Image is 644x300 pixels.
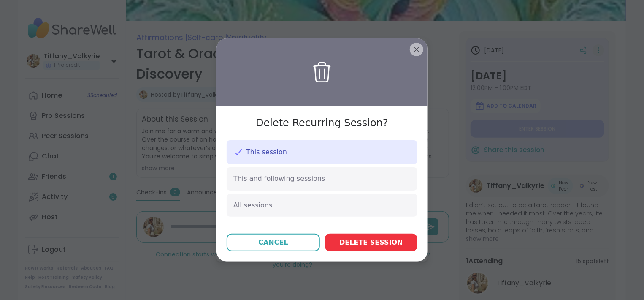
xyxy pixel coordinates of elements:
[246,147,287,157] span: This session
[233,174,325,183] span: This and following sessions
[256,116,388,131] h3: Delete Recurring Session?
[258,237,288,248] div: Cancel
[233,201,272,210] span: All sessions
[325,234,417,251] button: Delete session
[227,234,320,251] button: Cancel
[339,237,403,248] span: Delete session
